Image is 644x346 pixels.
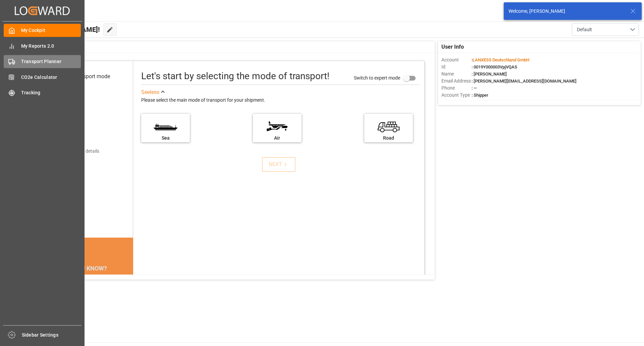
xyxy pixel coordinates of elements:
span: : Shipper [472,93,488,98]
div: DID YOU KNOW? [36,261,133,275]
span: Tracking [21,89,81,96]
span: Account [441,56,472,63]
span: CO2e Calculator [21,74,81,81]
a: Tracking [4,86,81,99]
span: : [472,57,529,62]
span: : 0019Y000003VpjVQAS [472,64,517,69]
span: : — [472,86,477,91]
span: Sidebar Settings [22,332,82,339]
span: Hello [PERSON_NAME]! [28,23,100,36]
div: Welcome, [PERSON_NAME] [508,8,624,15]
span: Id [441,63,472,70]
span: Email Address [441,78,472,85]
a: My Cockpit [4,24,81,37]
span: Phone [441,85,472,92]
span: : [PERSON_NAME][EMAIL_ADDRESS][DOMAIN_NAME] [472,79,577,84]
a: Transport Planner [4,55,81,68]
span: Name [441,70,472,78]
div: NEXT [269,160,289,168]
span: : [PERSON_NAME] [472,71,507,77]
span: Account Type [441,92,472,99]
span: Transport Planner [21,58,81,65]
div: Please select the main mode of transport for your shipment. [141,96,420,104]
div: Air [256,135,298,142]
span: Switch to expert mode [354,75,400,80]
span: My Cockpit [21,27,81,34]
div: Sea [145,135,186,142]
span: My Reports 2.0 [21,43,81,50]
div: Road [368,135,410,142]
span: User Info [441,43,464,51]
a: CO2e Calculator [4,70,81,84]
span: Default [577,26,592,33]
a: My Reports 2.0 [4,39,81,52]
span: LANXESS Deutschland GmbH [473,57,529,62]
button: open menu [572,23,639,36]
div: See less [141,88,159,96]
div: Let's start by selecting the mode of transport! [141,69,329,83]
button: NEXT [262,157,296,172]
